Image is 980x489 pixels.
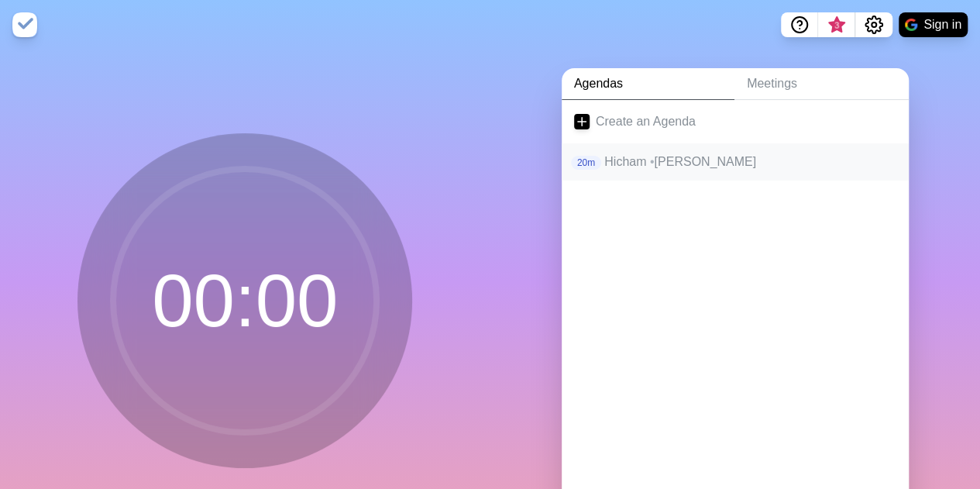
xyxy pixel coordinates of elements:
a: Agendas [562,68,734,100]
span: 3 [830,19,843,32]
button: Help [781,12,818,37]
a: Create an Agenda [562,100,909,143]
img: timeblocks logo [12,12,37,37]
button: What’s new [818,12,855,37]
button: Settings [855,12,892,37]
img: google logo [905,19,917,31]
a: Meetings [734,68,909,100]
span: • [650,155,655,168]
button: Sign in [899,12,968,37]
p: Hicham [PERSON_NAME] [604,153,896,171]
p: 20m [571,156,601,170]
